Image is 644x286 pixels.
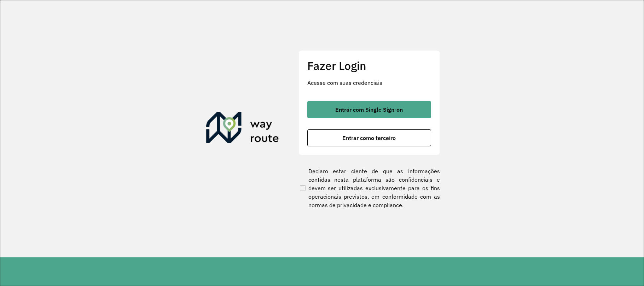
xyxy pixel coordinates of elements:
[206,112,279,146] img: Roteirizador AmbevTech
[307,129,431,146] button: button
[307,59,431,72] h2: Fazer Login
[307,78,431,87] p: Acesse com suas credenciais
[342,135,396,141] span: Entrar como terceiro
[307,101,431,118] button: button
[335,107,403,112] span: Entrar com Single Sign-on
[298,167,440,209] label: Declaro estar ciente de que as informações contidas nesta plataforma são confidenciais e devem se...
